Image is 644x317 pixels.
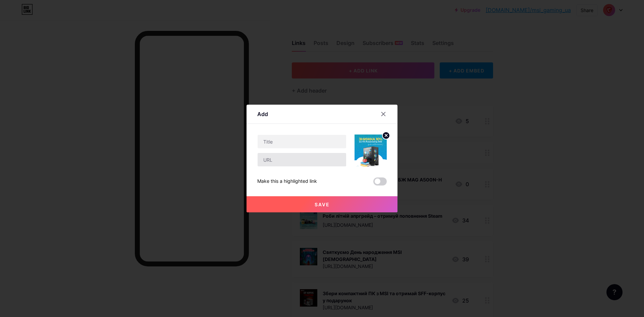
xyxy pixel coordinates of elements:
input: URL [258,153,346,166]
img: link_thumbnail [355,135,387,167]
div: Add [257,110,268,118]
span: Save [315,202,330,207]
button: Save [247,196,397,212]
input: Title [258,135,346,148]
div: Make this a highlighted link [257,177,317,186]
